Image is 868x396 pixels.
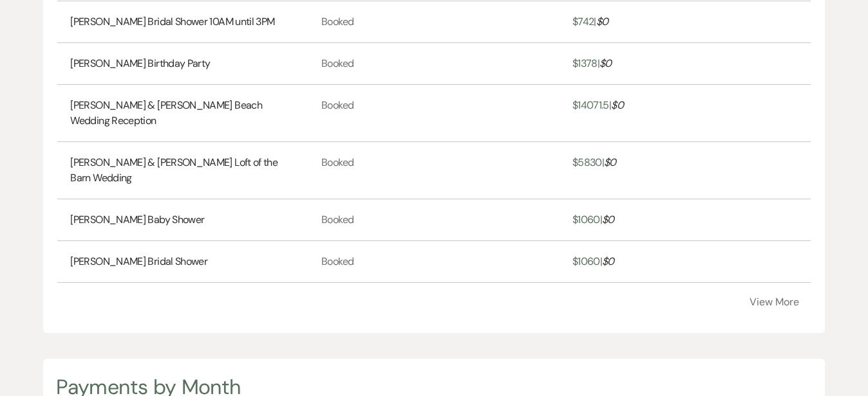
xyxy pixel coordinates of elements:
td: Booked [308,1,560,43]
td: Booked [308,241,560,283]
a: [PERSON_NAME] & [PERSON_NAME] Loft of the Barn Wedding [70,155,296,186]
a: $5830|$0 [572,155,616,186]
span: $ 0 [602,213,614,226]
a: $1060|$0 [572,212,614,228]
span: $ 0 [596,15,609,28]
a: [PERSON_NAME] Baby Shower [70,212,204,228]
button: View More [750,297,799,307]
span: $ 1060 [572,255,600,268]
td: Booked [308,43,560,85]
a: $1378|$0 [572,56,612,71]
a: [PERSON_NAME] Birthday Party [70,56,210,71]
span: $ 1060 [572,213,600,226]
td: Booked [308,142,560,199]
span: $ 14071.5 [572,98,609,112]
td: Booked [308,199,560,241]
span: $ 1378 [572,57,598,70]
span: $ 5830 [572,156,602,169]
a: [PERSON_NAME] Bridal Shower 10AM until 3PM [70,14,274,30]
td: Booked [308,85,560,142]
a: [PERSON_NAME] Bridal Shower [70,254,207,269]
span: $ 0 [604,156,616,169]
span: $ 0 [602,255,614,268]
a: $742|$0 [572,14,609,30]
span: $ 0 [599,57,612,70]
a: $1060|$0 [572,254,614,269]
span: $ 742 [572,15,594,28]
span: $ 0 [611,98,623,112]
a: [PERSON_NAME] & [PERSON_NAME] Beach Wedding Reception [70,98,296,129]
a: $14071.5|$0 [572,98,623,129]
